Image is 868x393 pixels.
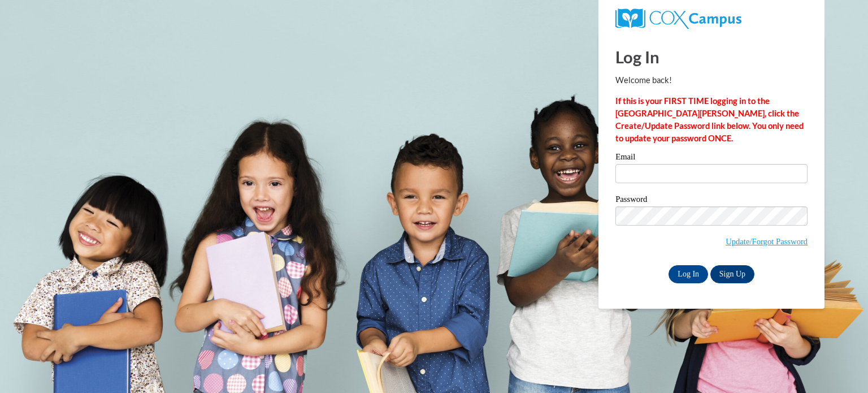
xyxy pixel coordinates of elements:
[615,13,741,23] a: COX Campus
[615,8,741,29] img: COX Campus
[669,265,708,283] input: Log In
[615,195,808,206] label: Password
[615,74,808,87] p: Welcome back!
[615,153,808,164] label: Email
[726,237,808,246] a: Update/Forgot Password
[615,45,808,68] h1: Log In
[615,96,804,143] strong: If this is your FIRST TIME logging in to the [GEOGRAPHIC_DATA][PERSON_NAME], click the Create/Upd...
[710,265,754,283] a: Sign Up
